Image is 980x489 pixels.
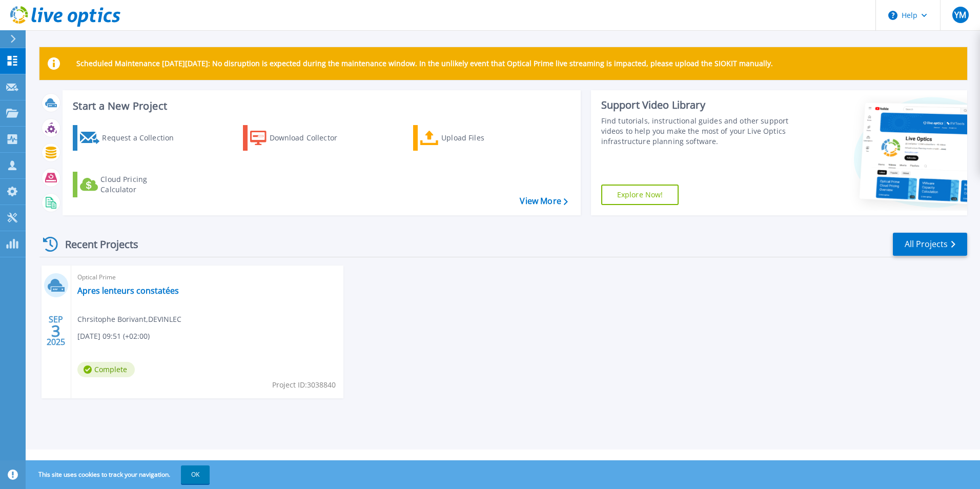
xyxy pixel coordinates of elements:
div: Cloud Pricing Calculator [100,174,182,195]
div: Download Collector [270,128,352,148]
div: Recent Projects [39,232,152,257]
a: Download Collector [243,125,357,151]
span: YM [954,11,966,19]
a: All Projects [893,233,967,256]
h3: Start a New Project [73,100,567,112]
a: Explore Now! [601,185,679,205]
a: Upload Files [413,125,527,151]
div: SEP 2025 [46,312,66,350]
span: [DATE] 09:51 (+02:00) [77,331,150,342]
a: Cloud Pricing Calculator [73,172,187,197]
button: OK [181,465,210,484]
span: Complete [77,362,135,377]
span: Project ID: 3038840 [272,379,336,391]
a: View More [520,196,567,206]
div: Request a Collection [102,128,184,148]
div: Upload Files [441,128,523,148]
p: Scheduled Maintenance [DATE][DATE]: No disruption is expected during the maintenance window. In t... [76,59,773,68]
a: Request a Collection [73,125,187,151]
div: Find tutorials, instructional guides and other support videos to help you make the most of your L... [601,116,793,147]
div: Support Video Library [601,98,793,112]
span: 3 [51,327,60,335]
span: This site uses cookies to track your navigation. [28,465,210,484]
a: Apres lenteurs constatées [77,286,179,296]
span: Chrsitophe Borivant , DEVINLEC [77,314,181,325]
span: Optical Prime [77,272,337,283]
